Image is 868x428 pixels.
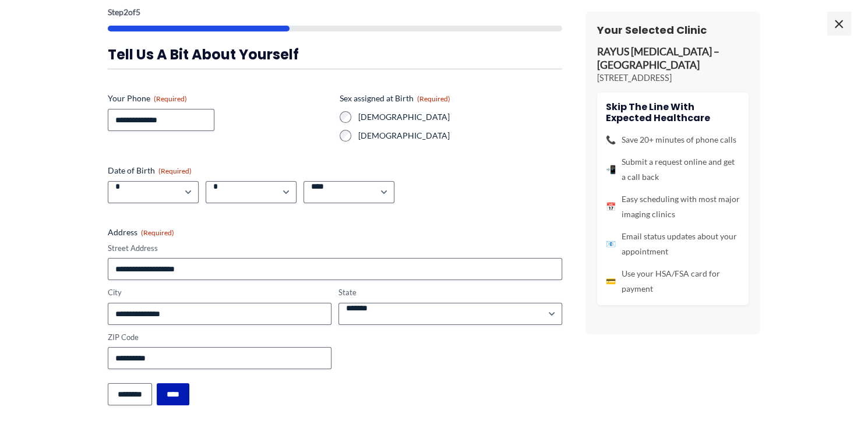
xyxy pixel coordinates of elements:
li: Save 20+ minutes of phone calls [606,132,740,147]
li: Use your HSA/FSA card for payment [606,266,740,296]
span: 💳 [606,274,616,289]
li: Submit a request online and get a call back [606,154,740,185]
span: 📞 [606,132,616,147]
h4: Skip the line with Expected Healthcare [606,101,740,123]
span: 2 [124,7,128,17]
span: (Required) [417,94,450,103]
label: State [338,287,562,298]
li: Easy scheduling with most major imaging clinics [606,192,740,222]
h3: Your Selected Clinic [597,23,749,37]
h3: Tell us a bit about yourself [108,45,562,63]
p: RAYUS [MEDICAL_DATA] – [GEOGRAPHIC_DATA] [597,45,749,72]
legend: Address [108,227,174,238]
label: City [108,287,331,298]
p: Step of [108,8,562,16]
label: ZIP Code [108,332,331,343]
span: (Required) [154,94,187,103]
legend: Sex assigned at Birth [340,93,450,104]
span: × [827,12,851,35]
span: 📲 [606,162,616,177]
p: [STREET_ADDRESS] [597,72,749,84]
label: Your Phone [108,93,330,104]
label: [DEMOGRAPHIC_DATA] [358,130,562,142]
span: 📧 [606,236,616,252]
span: (Required) [158,167,192,175]
label: Street Address [108,243,562,254]
span: 5 [136,7,140,17]
li: Email status updates about your appointment [606,229,740,259]
span: 📅 [606,199,616,214]
legend: Date of Birth [108,165,192,176]
label: [DEMOGRAPHIC_DATA] [358,111,562,123]
span: (Required) [141,228,174,237]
